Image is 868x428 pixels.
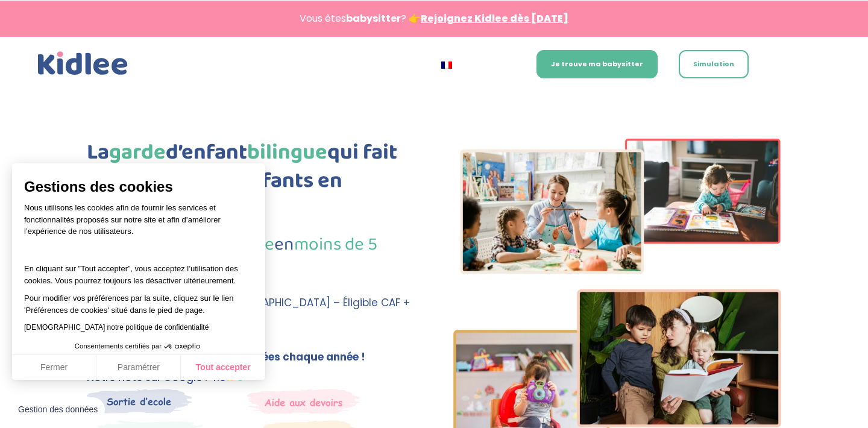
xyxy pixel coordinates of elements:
button: Fermer le widget sans consentement [11,397,105,423]
a: [DEMOGRAPHIC_DATA] notre politique de confidentialité [24,323,209,332]
svg: Axeptio [164,329,200,365]
span: bilingue [247,135,327,170]
button: Consentements certifiés par [69,339,209,354]
button: Paramétrer [96,355,181,380]
span: garde [109,135,166,170]
span: Gestion des données [18,404,98,415]
img: Français [441,61,452,69]
button: Fermer [12,355,96,380]
span: Consentements certifiés par [75,343,162,350]
strong: babysitter [346,11,401,25]
a: Rejoignez Kidlee dès [DATE] [421,11,568,25]
img: weekends [247,389,360,414]
a: Kidlee Logo [35,49,131,78]
button: Tout accepter [181,355,265,380]
span: Gestions des cookies [24,178,253,196]
span: Vous êtes ? 👉 [300,11,568,25]
p: En cliquant sur ”Tout accepter”, vous acceptez l’utilisation des cookies. Vous pourrez toujours l... [24,251,253,287]
h1: La d’enfant qui fait progresser vos enfants en langues [87,139,415,229]
span: en [274,230,294,259]
a: Je trouve ma babysitter [536,50,658,78]
p: Nous utilisons les cookies afin de fournir les services et fonctionnalités proposés sur notre sit... [24,202,253,245]
p: Pour modifier vos préférences par la suite, cliquez sur le lien 'Préférences de cookies' situé da... [24,292,253,316]
img: Sortie decole [87,389,192,414]
img: logo_kidlee_bleu [35,49,131,78]
a: Simulation [679,50,749,78]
